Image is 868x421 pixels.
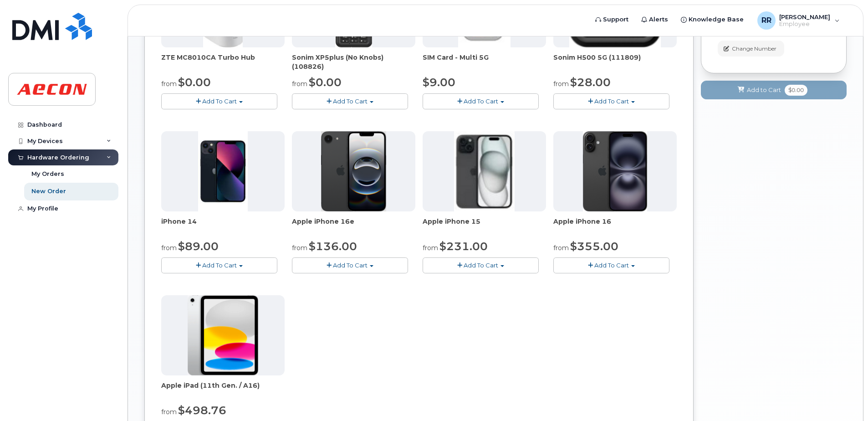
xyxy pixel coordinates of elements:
[178,404,226,417] span: $498.76
[594,262,629,269] span: Add To Cart
[701,81,847,99] button: Add to Cart $0.00
[161,408,177,416] small: from
[747,86,781,94] span: Add to Cart
[689,15,744,24] span: Knowledge Base
[594,98,629,105] span: Add To Cart
[439,240,488,253] span: $231.00
[635,10,674,29] a: Alerts
[309,240,357,253] span: $136.00
[553,217,677,235] div: Apple iPhone 16
[423,76,455,89] span: $9.00
[161,80,177,88] small: from
[553,257,669,273] button: Add To Cart
[423,53,546,71] div: SIM Card - Multi 5G
[292,217,415,235] div: Apple iPhone 16e
[292,257,408,273] button: Add To Cart
[423,217,546,235] div: Apple iPhone 15
[309,76,342,89] span: $0.00
[178,76,211,89] span: $0.00
[202,262,237,269] span: Add To Cart
[292,93,408,109] button: Add To Cart
[161,244,177,252] small: from
[321,131,387,211] img: iphone16e.png
[570,240,618,253] span: $355.00
[161,381,285,399] div: Apple iPad (11th Gen. / A16)
[589,10,635,29] a: Support
[423,257,539,273] button: Add To Cart
[464,98,498,105] span: Add To Cart
[454,131,515,211] img: iphone15.jpg
[464,262,498,269] span: Add To Cart
[553,93,669,109] button: Add To Cart
[292,244,307,252] small: from
[198,131,248,211] img: iphone_13.jpeg
[779,21,830,28] span: Employee
[161,53,285,71] div: ZTE MC8010CA Turbo Hub
[553,244,569,252] small: from
[603,15,628,24] span: Support
[161,217,285,235] div: iPhone 14
[718,41,784,56] button: Change Number
[178,240,219,253] span: $89.00
[779,13,830,21] span: [PERSON_NAME]
[423,93,539,109] button: Add To Cart
[161,257,277,273] button: Add To Cart
[423,244,438,252] small: from
[333,262,368,269] span: Add To Cart
[649,15,668,24] span: Alerts
[292,53,415,71] div: Sonim XP5plus (No Knobs) (108826)
[553,53,677,71] div: Sonim H500 5G (111809)
[570,76,611,89] span: $28.00
[188,295,258,375] img: ipad_11.png
[161,93,277,109] button: Add To Cart
[202,98,237,105] span: Add To Cart
[583,131,647,211] img: iphone_16_plus.png
[751,11,846,30] div: Ryan Ramnarine
[761,15,771,26] span: RR
[674,10,750,29] a: Knowledge Base
[292,80,307,88] small: from
[732,45,776,53] span: Change Number
[785,85,807,96] span: $0.00
[333,98,368,105] span: Add To Cart
[553,80,569,88] small: from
